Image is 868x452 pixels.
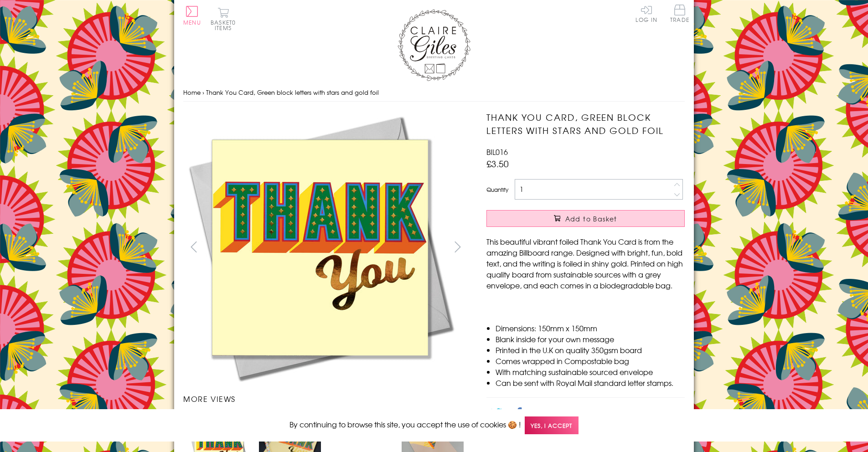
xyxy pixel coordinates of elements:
[183,88,201,97] a: Home
[486,111,685,137] h1: Thank You Card, Green block letters with stars and gold foil
[496,334,685,344] li: Blank inside for your own message
[496,323,685,334] li: Dimensions: 150mm x 150mm
[486,236,685,291] p: This beautiful vibrant foiled Thank You Card is from the amazing Billboard range. Designed with b...
[211,7,236,31] button: Basket0 items
[670,5,689,22] span: Trade
[486,210,685,227] button: Add to Basket
[206,88,379,97] span: Thank You Card, Green block letters with stars and gold foil
[202,88,204,97] span: ›
[183,18,201,26] span: Menu
[183,236,204,257] button: prev
[486,146,508,157] span: BIL016
[496,377,685,388] li: Can be sent with Royal Mail standard letter stamps.
[670,5,689,24] a: Trade
[525,416,579,434] span: Yes, I accept
[398,9,470,81] img: Claire Giles Greetings Cards
[565,214,617,223] span: Add to Basket
[496,344,685,355] li: Printed in the U.K on quality 350gsm board
[183,83,685,102] nav: breadcrumbs
[183,393,468,404] h3: More views
[183,111,457,384] img: Thank You Card, Green block letters with stars and gold foil
[183,6,201,25] button: Menu
[448,236,468,257] button: next
[496,355,685,366] li: Comes wrapped in Compostable bag
[635,5,657,22] a: Log In
[496,366,685,377] li: With matching sustainable sourced envelope
[215,18,236,32] span: 0 items
[486,185,508,194] label: Quantity
[486,157,509,170] span: £3.50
